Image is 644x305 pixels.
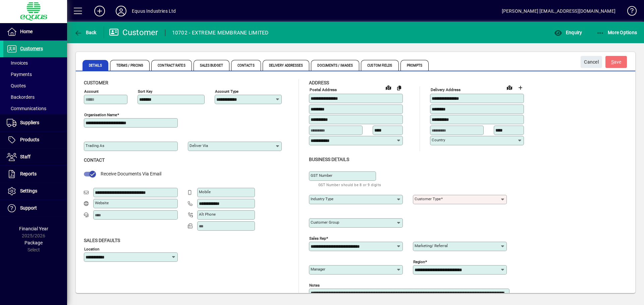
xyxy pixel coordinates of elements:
span: Business details [309,157,349,162]
span: Sales defaults [84,238,120,243]
mat-label: Trading as [86,143,104,148]
mat-label: Account Type [215,89,238,94]
mat-hint: GST Number should be 8 or 9 digits [318,181,381,188]
button: Add [89,5,110,17]
button: Choose address [515,82,526,93]
mat-label: Region [413,259,425,264]
div: Customer [109,27,158,38]
span: Receive Documents Via Email [101,171,161,176]
button: Copy to Delivery address [394,82,405,93]
span: ave [611,57,622,68]
mat-label: Deliver via [190,143,208,148]
span: Terms / Pricing [110,60,150,71]
a: Communications [3,103,67,114]
app-page-header-button: Back [67,26,104,39]
a: View on map [504,82,515,93]
mat-label: Sort key [138,89,152,94]
span: Sales Budget [194,60,229,71]
span: Cancel [584,57,599,68]
span: S [611,59,614,65]
mat-label: Industry type [311,197,333,201]
mat-label: Notes [309,283,320,287]
span: Documents / Images [311,60,359,71]
mat-label: Location [84,246,99,251]
span: More Options [596,30,637,35]
mat-label: Alt Phone [199,212,216,217]
mat-label: Marketing/ Referral [415,243,448,248]
mat-label: Mobile [199,189,211,194]
span: Contacts [231,60,261,71]
button: Cancel [581,56,602,68]
div: 10702 - EXTREME MEMBRANE LIMITED [172,27,269,38]
span: Enquiry [554,30,582,35]
span: Invoices [7,60,28,66]
div: Equus Industries Ltd [132,6,176,16]
mat-label: Country [432,138,445,142]
span: Prompts [400,60,429,71]
mat-label: Customer type [415,197,441,201]
a: Invoices [3,57,67,69]
button: Enquiry [552,26,584,39]
a: Settings [3,183,67,200]
button: Back [72,26,98,39]
span: Settings [20,188,37,194]
span: Suppliers [20,120,39,125]
div: [PERSON_NAME] [EMAIL_ADDRESS][DOMAIN_NAME] [502,6,615,16]
a: Home [3,23,67,40]
a: Knowledge Base [622,1,636,23]
span: Custom Fields [361,60,398,71]
span: Staff [20,154,31,159]
a: Products [3,132,67,148]
a: Reports [3,166,67,182]
span: Payments [7,72,32,77]
mat-label: GST Number [311,173,332,178]
a: Payments [3,69,67,80]
span: Products [20,137,39,142]
span: Financial Year [19,226,48,231]
a: Staff [3,149,67,165]
span: Customers [20,46,43,51]
mat-label: Organisation name [84,112,117,117]
a: Quotes [3,80,67,91]
span: Details [83,60,108,71]
mat-label: Customer group [311,220,339,225]
span: Quotes [7,83,26,88]
mat-label: Account [84,89,99,94]
span: Delivery Addresses [263,60,310,71]
span: Customer [84,80,108,85]
mat-label: Manager [311,267,325,272]
span: Back [74,30,97,35]
mat-label: Website [95,201,109,205]
span: Contact [84,157,105,163]
a: Backorders [3,91,67,103]
button: Save [605,56,627,68]
a: Suppliers [3,115,67,131]
span: Home [20,29,33,34]
span: Support [20,205,37,211]
span: Communications [7,106,46,111]
button: Profile [110,5,132,17]
span: Reports [20,171,37,176]
span: Contract Rates [151,60,192,71]
a: Support [3,200,67,217]
span: Backorders [7,94,35,100]
span: Package [24,240,43,245]
a: View on map [383,82,394,93]
span: Address [309,80,329,85]
mat-label: Sales rep [309,236,326,240]
button: More Options [595,26,639,39]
